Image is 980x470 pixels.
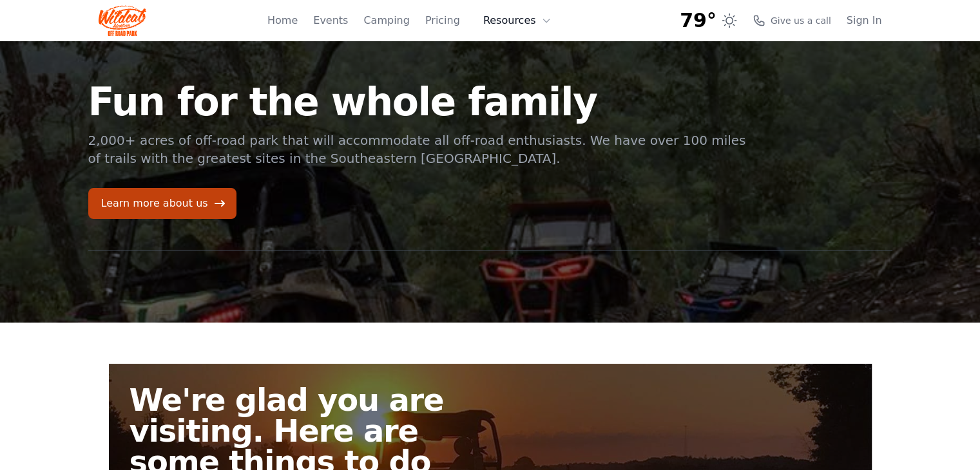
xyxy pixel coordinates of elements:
button: Resources [476,8,559,33]
a: Home [267,13,298,28]
span: 79° [680,9,716,32]
a: Pricing [425,13,460,28]
a: Events [313,13,348,28]
img: Wildcat Logo [99,5,147,36]
span: Give us a call [771,14,831,27]
a: Learn more about us [88,188,236,219]
p: 2,000+ acres of off-road park that will accommodate all off-road enthusiasts. We have over 100 mi... [88,131,748,167]
h1: Fun for the whole family [88,82,748,121]
a: Camping [363,13,409,28]
a: Sign In [847,13,882,28]
a: Give us a call [753,14,831,27]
